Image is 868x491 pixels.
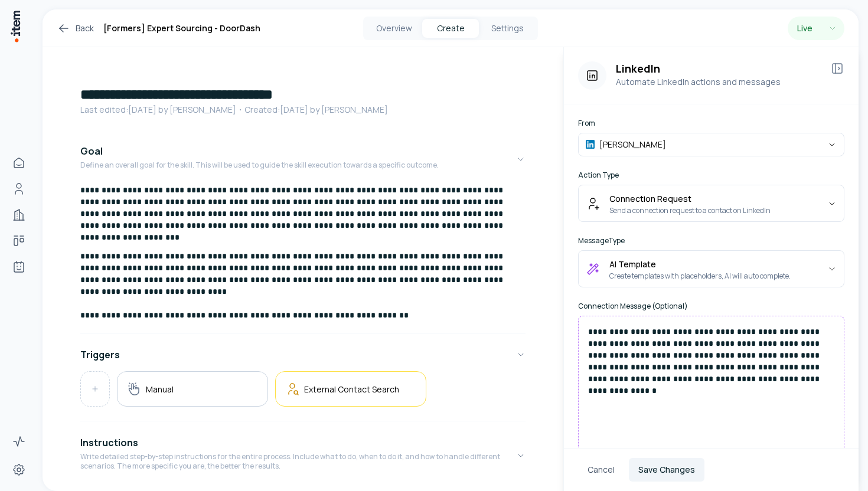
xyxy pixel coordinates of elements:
[7,177,31,201] a: People
[80,426,526,485] button: InstructionsWrite detailed step-by-step instructions for the entire process. Include what to do, ...
[629,458,704,482] button: Save Changes
[80,436,138,450] h4: Instructions
[80,371,526,416] div: Triggers
[366,19,422,38] button: Overview
[578,119,844,128] label: From
[578,458,624,482] button: Cancel
[7,255,31,279] a: Agents
[80,144,103,158] h4: Goal
[578,171,844,180] label: Action Type
[80,338,526,371] button: Triggers
[80,452,516,471] p: Write detailed step-by-step instructions for the entire process. Include what to do, when to do i...
[146,384,174,395] h5: Manual
[80,104,526,116] p: Last edited: [DATE] by [PERSON_NAME] ・Created: [DATE] by [PERSON_NAME]
[7,458,31,482] a: Settings
[7,151,31,175] a: Home
[616,61,821,76] h3: LinkedIn
[7,203,31,227] a: Companies
[7,229,31,253] a: Deals
[103,21,260,35] h1: [Formers] Expert Sourcing - DoorDash
[80,135,526,184] button: GoalDefine an overall goal for the skill. This will be used to guide the skill execution towards ...
[9,9,21,43] img: Item Brain Logo
[422,19,479,38] button: Create
[578,236,844,245] label: Message Type
[80,184,526,328] div: GoalDefine an overall goal for the skill. This will be used to guide the skill execution towards ...
[479,19,536,38] button: Settings
[616,76,821,89] p: Automate LinkedIn actions and messages
[80,348,120,362] h4: Triggers
[7,430,31,453] a: Activity
[578,302,844,311] label: Connection Message (Optional)
[80,161,439,170] p: Define an overall goal for the skill. This will be used to guide the skill execution towards a sp...
[304,384,399,395] h5: External Contact Search
[57,21,94,35] a: Back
